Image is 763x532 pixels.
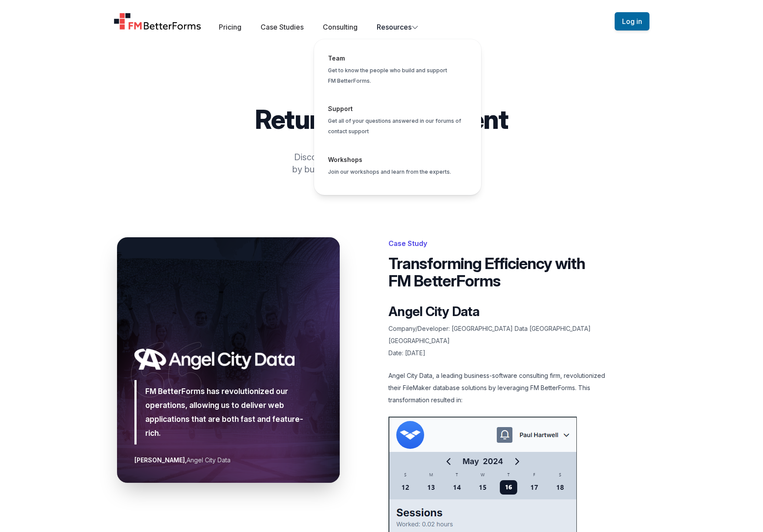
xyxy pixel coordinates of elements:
[615,12,649,30] button: Log in
[219,23,241,31] a: Pricing
[134,455,322,465] figcaption: Angel City Data
[114,13,201,30] a: Home
[328,54,345,62] a: Team
[256,151,507,175] p: Discover the ROI developers have achieved by building applications with FM BetterForms
[103,10,660,32] nav: Global
[261,23,304,31] a: Case Studies
[388,255,611,290] h1: Transforming Efficiency with FM BetterForms
[388,323,611,359] p: Company/Developer: [GEOGRAPHIC_DATA] Data [GEOGRAPHIC_DATA] [GEOGRAPHIC_DATA] Date: [DATE]
[388,370,611,406] p: Angel City Data, a leading business-software consulting firm, revolutionized their FileMaker data...
[328,105,353,112] a: Support
[388,237,611,249] p: Case Study
[323,23,358,31] a: Consulting
[134,456,187,464] strong: [PERSON_NAME],
[328,156,362,163] a: Workshops
[377,22,418,32] button: Resources Team Get to know the people who build and support FM BetterForms. Support Get all of yo...
[117,94,646,104] h2: Case Studies
[388,303,611,319] h2: Angel City Data
[145,384,314,440] p: FM BetterForms has revolutionized our operations, allowing us to deliver web applications that ar...
[117,106,646,132] p: Return on Investment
